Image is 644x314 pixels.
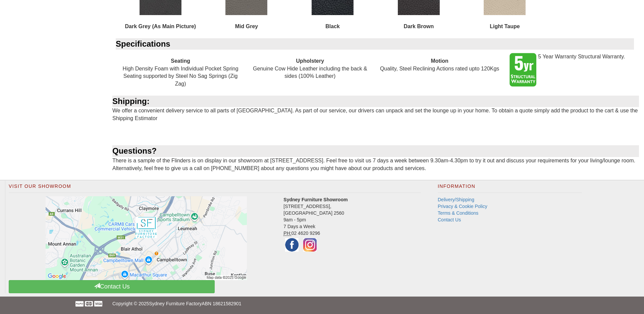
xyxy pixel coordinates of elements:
[171,58,190,64] b: Seating
[438,197,474,202] a: Delivery/Shipping
[46,196,247,280] img: Click to activate map
[283,197,347,202] strong: Sydney Furniture Showroom
[509,53,537,87] img: 5 Year Structural Warranty
[112,96,639,107] div: Shipping:
[296,58,324,64] b: Upholstery
[404,23,434,29] b: Dark Brown
[431,58,448,64] b: Motion
[112,145,639,157] div: Questions?
[438,210,478,216] a: Terms & Conditions
[116,50,245,96] div: High Density Foam with Individual Pocket Spring Seating supported by Steel No Sag Springs (Zig Zag)
[283,230,291,236] abbr: Phone
[14,196,278,280] a: Click to activate map
[302,237,318,253] img: Instagram
[112,297,532,311] p: Copyright © 2025 ABN 18621582901
[9,280,215,293] a: Contact Us
[504,50,634,90] div: 5 Year Warranty Structural Warranty.
[235,23,258,29] b: Mid Grey
[438,217,461,222] a: Contact Us
[125,23,196,29] b: Dark Grey (As Main Picture)
[375,50,504,80] div: Quality, Steel Reclining Actions rated upto 120Kgs
[116,38,634,50] div: Specifications
[9,184,421,193] h2: Visit Our Showroom
[245,50,375,88] div: Genuine Cow Hide Leather including the back & sides (100% Leather)
[283,237,300,253] img: Facebook
[325,23,340,29] b: Black
[438,204,487,209] a: Privacy & Cookie Policy
[490,23,520,29] b: Light Taupe
[438,184,582,193] h2: Information
[149,301,202,306] a: Sydney Furniture Factory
